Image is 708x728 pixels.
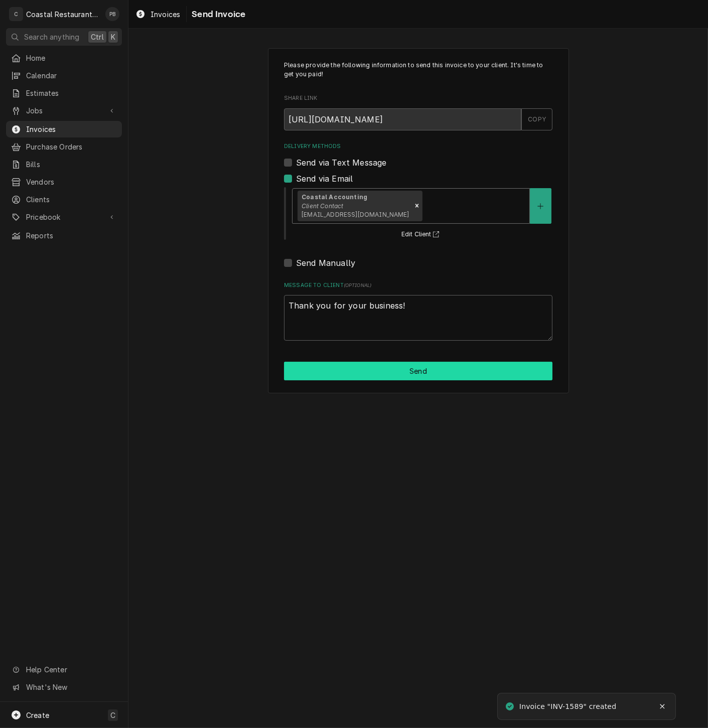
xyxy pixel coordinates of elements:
label: Message to Client [284,281,552,289]
span: Invoices [26,124,117,134]
span: Help Center [26,664,116,675]
span: Bills [26,159,117,170]
strong: Coastal Accounting [302,193,367,201]
label: Send via Text Message [296,157,386,169]
button: Edit Client [400,228,444,241]
div: Message to Client [284,281,552,341]
a: Vendors [6,174,122,190]
div: Coastal Restaurant Repair [26,9,100,20]
div: PB [105,7,119,21]
a: Reports [6,227,122,244]
span: Pricebook [26,212,102,222]
span: Search anything [24,32,79,42]
div: Invoice "INV-1589" created [519,701,618,712]
a: Home [6,50,122,66]
a: Go to Pricebook [6,209,122,225]
div: C [9,7,23,21]
div: Button Group [284,362,552,380]
span: Estimates [26,88,117,98]
button: Create New Contact [530,188,551,224]
a: Go to Jobs [6,102,122,119]
a: Invoices [131,6,184,23]
span: C [110,710,115,720]
textarea: Thank you for your business! [284,295,552,341]
span: Purchase Orders [26,141,117,152]
span: Clients [26,194,117,205]
span: Calendar [26,70,117,81]
span: Vendors [26,177,117,187]
button: COPY [521,108,552,130]
label: Share Link [284,94,552,102]
a: Purchase Orders [6,138,122,155]
label: Delivery Methods [284,142,552,151]
span: Home [26,53,117,63]
a: Calendar [6,67,122,84]
div: Delivery Methods [284,142,552,269]
div: Invoice Send [268,48,569,393]
span: Jobs [26,105,102,116]
span: Ctrl [91,32,104,42]
div: Button Group Row [284,362,552,380]
span: Reports [26,230,117,241]
a: Invoices [6,121,122,137]
em: Client Contact [302,202,343,210]
span: Invoices [151,9,180,20]
span: Create [26,711,49,719]
p: Please provide the following information to send this invoice to your client. It's time to get yo... [284,61,552,79]
label: Send via Email [296,173,353,185]
div: Phill Blush's Avatar [105,7,119,21]
a: Go to What's New [6,679,122,695]
svg: Create New Contact [537,203,543,210]
a: Clients [6,191,122,208]
div: Share Link [284,94,552,130]
span: What's New [26,682,116,692]
span: ( optional ) [344,282,372,288]
a: Estimates [6,85,122,101]
span: K [111,32,115,42]
button: Search anythingCtrlK [6,28,122,46]
span: Send Invoice [189,8,245,21]
a: Bills [6,156,122,173]
span: [EMAIL_ADDRESS][DOMAIN_NAME] [302,211,409,218]
a: Go to Help Center [6,661,122,678]
div: Invoice Send Form [284,61,552,341]
label: Send Manually [296,257,355,269]
button: Send [284,362,552,380]
div: Remove [object Object] [411,191,422,222]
